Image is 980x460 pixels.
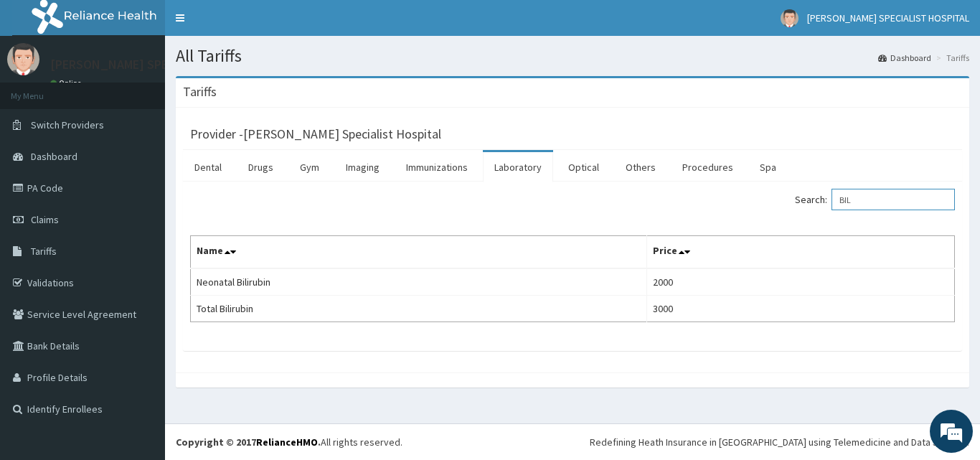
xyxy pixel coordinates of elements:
label: Search: [795,189,955,210]
textarea: Type your message and hit 'Enter' [7,307,273,357]
td: Neonatal Bilirubin [191,268,647,296]
th: Price [646,236,954,269]
input: Search: [831,189,955,210]
a: Gym [288,152,331,182]
li: Tariffs [933,52,969,64]
a: Online [50,78,85,88]
h3: Provider - [PERSON_NAME] Specialist Hospital [190,128,441,141]
span: Claims [31,213,59,226]
strong: Copyright © 2017 . [176,436,321,449]
h3: Tariffs [183,85,217,98]
a: Drugs [237,152,285,182]
span: Dashboard [31,150,77,163]
a: Optical [557,152,611,182]
p: [PERSON_NAME] SPECIALIST HOSPITAL [50,58,270,71]
footer: All rights reserved. [165,423,980,460]
th: Name [191,236,647,269]
a: Others [614,152,667,182]
a: RelianceHMO [256,436,318,449]
a: Immunizations [395,152,479,182]
img: User Image [781,9,798,27]
td: 3000 [646,296,954,322]
span: We're online! [83,139,198,283]
a: Dental [183,152,233,182]
a: Laboratory [483,152,553,182]
div: Redefining Heath Insurance in [GEOGRAPHIC_DATA] using Telemedicine and Data Science! [590,435,969,449]
td: 2000 [646,268,954,296]
td: Total Bilirubin [191,296,647,322]
span: [PERSON_NAME] SPECIALIST HOSPITAL [807,11,969,24]
a: Procedures [671,152,745,182]
img: User Image [7,43,39,75]
a: Spa [748,152,788,182]
h1: All Tariffs [176,47,969,65]
a: Dashboard [878,52,931,64]
span: Tariffs [31,245,57,258]
a: Imaging [334,152,391,182]
div: Minimize live chat window [235,7,270,42]
div: Chat with us now [75,80,241,99]
img: d_794563401_company_1708531726252_794563401 [27,72,58,108]
span: Switch Providers [31,118,104,131]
